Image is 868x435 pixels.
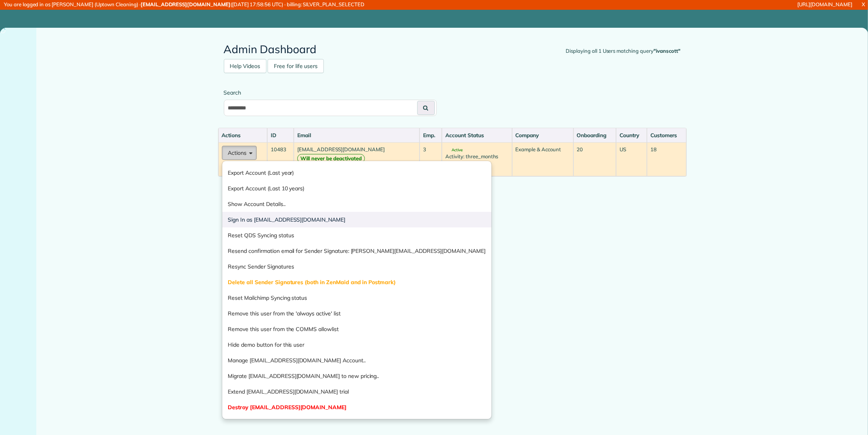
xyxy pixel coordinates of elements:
[222,196,492,212] a: Show Account Details..
[222,353,492,368] a: Manage [EMAIL_ADDRESS][DOMAIN_NAME] Account..
[224,43,681,55] h2: Admin Dashboard
[222,131,264,139] div: Actions
[222,368,492,384] a: Migrate [EMAIL_ADDRESS][DOMAIN_NAME] to new pricing..
[650,131,682,139] div: Customers
[271,131,290,139] div: ID
[445,148,463,152] span: Active
[222,306,492,321] a: Remove this user from the 'always active' list
[141,1,230,7] strong: [EMAIL_ADDRESS][DOMAIN_NAME]
[267,142,294,177] td: 10483
[573,142,616,177] td: 20
[224,59,267,73] a: Help Videos
[620,131,643,139] div: Country
[224,89,437,97] label: Search
[222,274,492,290] a: Delete all Sender Signatures (both in ZenMaid and in Postmark)
[445,131,508,139] div: Account Status
[222,337,492,353] a: Hide demo button for this user
[222,259,492,274] a: Resync Sender Signatures
[516,131,570,139] div: Company
[420,142,442,177] td: 3
[222,384,492,399] a: Extend [EMAIL_ADDRESS][DOMAIN_NAME] trial
[222,290,492,306] a: Reset Mailchimp Syncing status
[222,243,492,259] a: Resend confirmation email for Sender Signature: [PERSON_NAME][EMAIL_ADDRESS][DOMAIN_NAME]
[222,321,492,337] a: Remove this user from the COMMS allowlist
[222,227,492,243] a: Reset QDS Syncing status
[222,165,492,181] a: Export Account (Last year)
[297,131,416,139] div: Email
[268,59,324,73] a: Free for life users
[512,142,573,177] td: Example & Account
[222,146,257,160] button: Actions
[654,48,681,54] strong: "ivanscott"
[445,153,508,160] div: Activity: three_months
[423,131,438,139] div: Emp.
[577,131,613,139] div: Onboarding
[222,181,492,196] a: Export Account (Last 10 years)
[798,1,852,7] a: [URL][DOMAIN_NAME]
[297,154,365,163] strong: Will never be deactivated
[566,47,680,55] div: Displaying all 1 Users matching query
[647,142,686,177] td: 18
[294,142,420,177] td: [EMAIL_ADDRESS][DOMAIN_NAME]
[222,399,492,415] a: Destroy [EMAIL_ADDRESS][DOMAIN_NAME]
[616,142,647,177] td: US
[222,212,492,227] a: Sign In as [EMAIL_ADDRESS][DOMAIN_NAME]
